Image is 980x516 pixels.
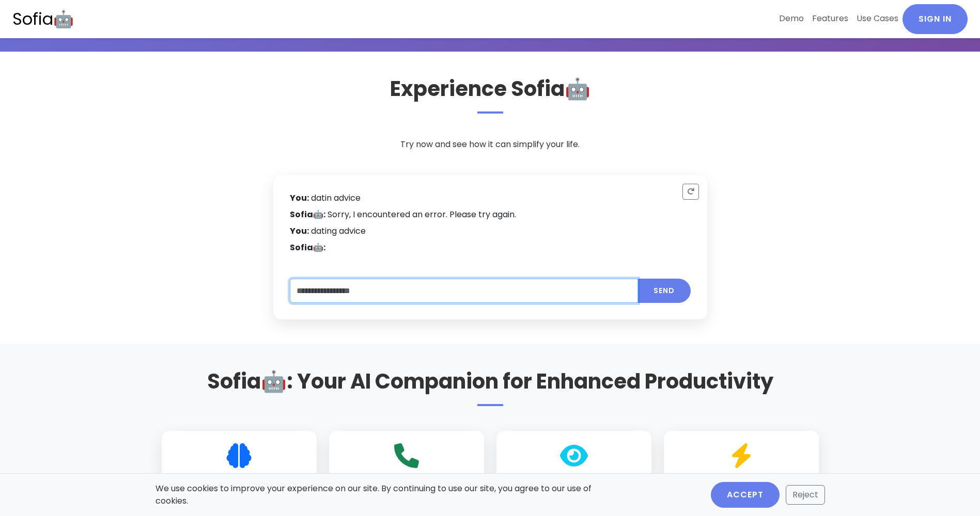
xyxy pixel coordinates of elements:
a: Sofia🤖 [12,4,74,34]
strong: You: [290,192,309,204]
button: Reset [682,184,699,200]
a: Features [808,4,852,33]
span: datin advice [311,192,361,204]
strong: You: [290,225,309,237]
button: Submit [637,279,691,303]
span: Sorry, I encountered an error. Please try again. [328,208,516,220]
h2: Sofia🤖: Your AI Companion for Enhanced Productivity [162,369,819,406]
p: Try now and see how it can simplify your life. [162,138,819,151]
strong: Sofia🤖: [290,208,325,220]
a: Demo [775,4,808,33]
p: We use cookies to improve your experience on our site. By continuing to use our site, you agree t... [155,482,598,507]
strong: Sofia🤖: [290,241,325,253]
button: Accept [711,482,780,508]
a: Sign In [903,4,968,34]
span: dating advice [311,225,366,237]
button: Reject [786,485,825,505]
h2: Experience Sofia🤖 [162,76,819,114]
a: Use Cases [852,4,903,33]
